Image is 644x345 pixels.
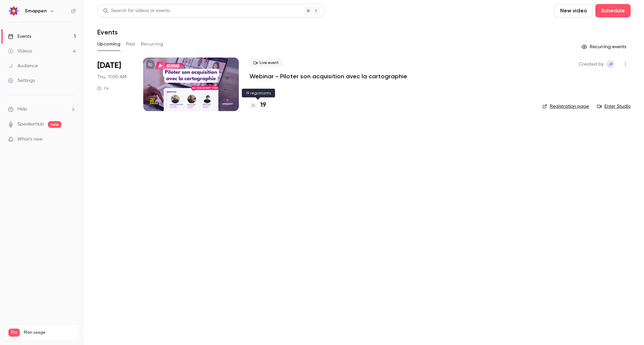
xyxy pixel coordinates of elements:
[97,74,126,80] span: Thu, 11:00 AM
[25,8,47,14] h6: Smappen
[250,59,283,67] span: Live event
[250,72,407,80] a: Webinar - Piloter son acquisition avec la cartographie
[8,33,31,40] div: Events
[8,6,19,16] img: Smappen
[608,60,613,68] span: JF
[24,330,75,335] span: Plan usage
[579,60,604,68] span: Created by
[250,101,266,110] a: 19
[68,137,76,143] iframe: Noticeable Trigger
[579,41,631,52] button: Recurring events
[8,63,38,69] div: Audience
[8,106,76,113] li: help-dropdown-opener
[126,39,136,50] button: Past
[260,101,266,110] h4: 19
[595,4,631,17] button: Schedule
[542,103,589,110] a: Registration page
[97,60,121,71] span: [DATE]
[554,4,593,17] button: New video
[8,77,35,84] div: Settings
[141,39,163,50] button: Recurring
[8,48,32,55] div: Videos
[606,60,614,68] span: Julie FAVRE
[597,103,631,110] a: Enter Studio
[8,329,20,337] span: Pro
[17,106,27,113] span: Help
[17,136,43,143] span: What's new
[103,7,170,14] div: Search for videos or events
[97,86,109,91] div: 1 h
[97,39,120,50] button: Upcoming
[48,121,61,128] span: new
[97,28,118,36] h1: Events
[17,121,44,128] a: SpeakerHub
[97,58,132,111] div: Sep 25 Thu, 11:00 AM (Europe/Paris)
